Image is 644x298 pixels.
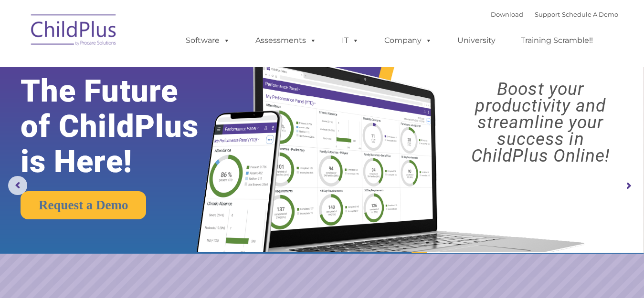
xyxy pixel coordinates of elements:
rs-layer: The Future of ChildPlus is Here! [21,73,226,179]
a: Company [375,31,442,50]
a: IT [332,31,369,50]
a: Support [535,10,560,18]
span: Phone number [133,102,173,109]
a: University [448,31,505,50]
a: Software [176,31,240,50]
span: Last name [133,63,162,70]
font: | [491,10,618,18]
rs-layer: Boost your productivity and streamline your success in ChildPlus Online! [445,81,636,164]
a: Request a Demo [21,191,146,219]
a: Schedule A Demo [562,10,618,18]
a: Download [491,10,523,18]
a: Training Scramble!! [511,31,602,50]
a: Assessments [246,31,326,50]
img: ChildPlus by Procare Solutions [26,8,122,55]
